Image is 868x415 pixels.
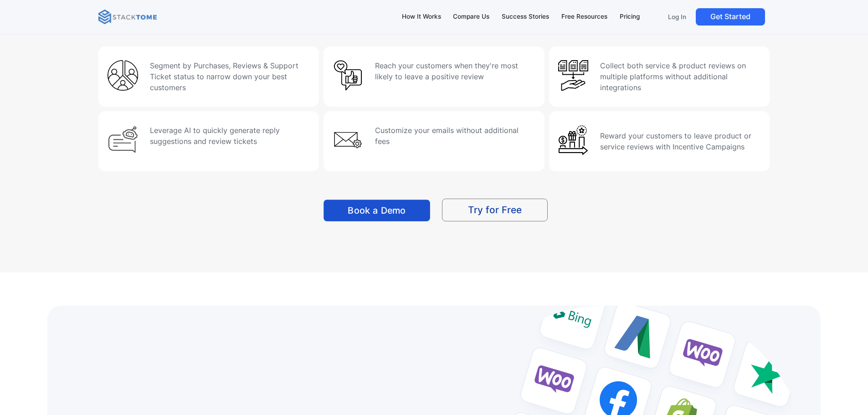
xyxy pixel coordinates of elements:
a: Free Resources [557,7,611,26]
p: Collect both service & product reviews on multiple platforms without additional integrations [596,60,760,93]
p: Leverage AI to quickly generate reply suggestions and review tickets ‍ [145,125,310,158]
p: Log In [668,13,686,21]
a: Try for Free [442,199,548,221]
a: Log In [662,8,692,26]
p: Reward your customers to leave product or service reviews with Incentive Campaigns [596,130,760,152]
p: Customize your emails without additional fees ‍ [370,125,535,158]
a: Success Stories [498,7,554,26]
p: Reach your customers when they're most likely to leave a positive review ‍ [370,60,535,93]
a: Compare Us [449,7,494,26]
a: Pricing [615,7,644,26]
a: Book a Demo [324,200,430,221]
div: How It Works [402,12,441,22]
div: Pricing [620,12,640,22]
a: Get Started [696,8,765,26]
div: Free Resources [561,12,607,22]
a: How It Works [397,7,445,26]
div: Compare Us [453,12,489,22]
div: Success Stories [502,12,549,22]
p: Segment by Purchases, Reviews & Support Ticket status to narrow down your best customers [145,60,310,93]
